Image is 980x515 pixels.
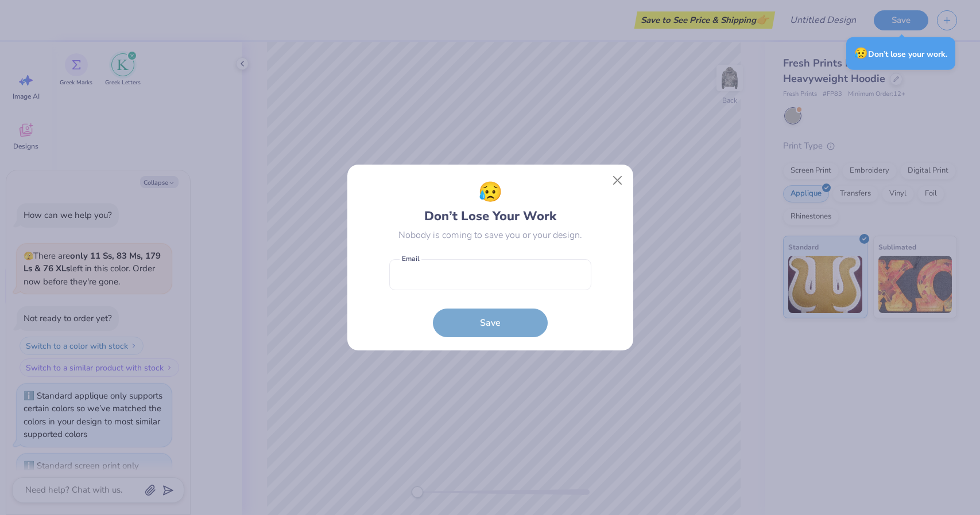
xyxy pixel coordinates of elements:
[424,178,556,226] div: Don’t Lose Your Work
[478,178,502,207] span: 😥
[398,228,582,242] div: Nobody is coming to save you or your design.
[854,46,868,61] span: 😥
[846,37,955,70] div: Don’t lose your work.
[606,170,628,192] button: Close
